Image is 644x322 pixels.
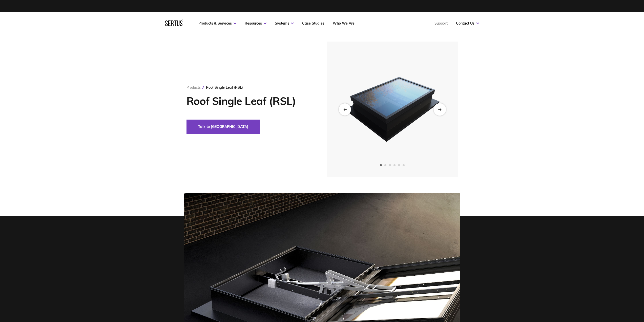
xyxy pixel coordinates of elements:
a: Who We Are [333,21,355,26]
button: Talk to [GEOGRAPHIC_DATA] [186,120,260,134]
span: Go to slide 5 [398,164,400,166]
a: Systems [275,21,294,26]
span: Go to slide 3 [389,164,391,166]
div: Previous slide [339,103,351,116]
a: Products & Services [198,21,236,26]
div: Next slide [433,103,446,116]
span: Go to slide 4 [393,164,396,166]
a: Products [186,85,201,90]
a: Case Studies [302,21,324,26]
span: Go to slide 6 [403,164,405,166]
a: Contact Us [456,21,479,26]
h1: Roof Single Leaf (RSL) [186,95,312,107]
a: Resources [245,21,266,26]
a: Support [434,21,448,26]
span: Go to slide 2 [384,164,386,166]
